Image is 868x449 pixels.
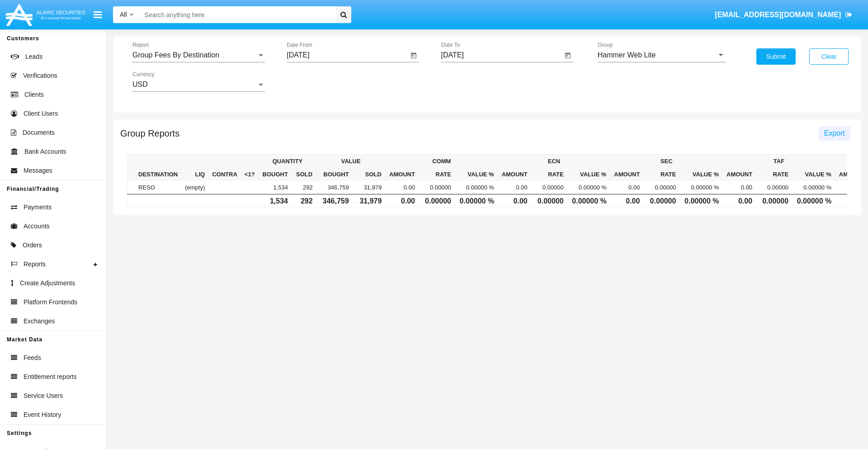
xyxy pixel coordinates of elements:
td: 0.00000 % [567,194,610,208]
th: RATE [756,168,792,181]
td: 0.00000 % [679,194,722,208]
td: 0.00000 [531,181,567,194]
span: [EMAIL_ADDRESS][DOMAIN_NAME] [715,11,841,19]
th: AMOUNT [723,168,756,181]
td: 0.00000 % [679,181,722,194]
span: Group Fees By Destination [132,51,219,59]
span: Leads [25,52,42,61]
td: 0.00000 % [455,194,498,208]
td: 1,534 [259,181,292,194]
th: AMOUNT [498,168,531,181]
td: 0.00000 [756,181,792,194]
td: 0.00000 [643,194,679,208]
th: SEC [610,155,723,168]
button: Clear [809,48,849,65]
td: RESO [135,181,181,194]
th: Sold [292,168,316,181]
td: 0.00000 [643,181,679,194]
td: 0.00 [385,181,419,194]
td: 0.00 [723,181,756,194]
span: Feeds [24,353,41,363]
th: VALUE % [567,168,610,181]
td: 0.00 [498,181,531,194]
span: Exchanges [24,317,55,326]
a: [EMAIL_ADDRESS][DOMAIN_NAME] [711,2,857,28]
td: 0.00000 [419,194,455,208]
td: 0.00000 % [792,194,835,208]
span: Orders [23,241,42,250]
td: 0.00000 % [455,181,498,194]
td: 0.00000 [756,194,792,208]
th: RATE [531,168,567,181]
input: Search [140,6,333,23]
button: Export [819,126,850,141]
td: 31,979 [353,194,386,208]
td: 31,979 [353,181,386,194]
th: TAF [723,155,835,168]
span: USD [132,80,148,88]
td: 0.00000 % [567,181,610,194]
td: 0.00 [723,194,756,208]
span: Entitlement reports [24,372,77,382]
td: 346,759 [316,194,353,208]
td: 292 [292,194,316,208]
th: AMOUNT [610,168,644,181]
td: 292 [292,181,316,194]
td: 0.00 [498,194,531,208]
th: CONTRA [208,155,241,181]
td: 0.00 [385,194,419,208]
th: ECN [498,155,610,168]
span: Service Users [24,391,63,401]
th: QUANTITY [259,155,316,168]
h5: Group Reports [120,130,179,137]
span: Verifications [23,71,57,80]
span: Client Users [24,109,58,118]
span: Accounts [24,222,50,231]
a: All [113,10,140,19]
td: (empty) [181,181,208,194]
th: VALUE % [792,168,835,181]
span: Platform Frontends [24,298,77,307]
td: 0.00000 [531,194,567,208]
th: AMOUNT [385,168,419,181]
th: LIQ [181,155,208,181]
span: Create Adjustments [20,279,75,288]
td: 0.00 [610,181,644,194]
th: Bought [259,168,292,181]
th: VALUE % [679,168,722,181]
span: Payments [24,203,52,212]
th: RATE [419,168,455,181]
button: Submit [756,48,796,65]
th: Bought [316,168,353,181]
th: DESTINATION [135,155,181,181]
button: Open calendar [408,50,419,61]
th: COMM [385,155,498,168]
span: All [120,11,127,18]
td: 0.00000 % [792,181,835,194]
span: Event History [24,410,61,420]
span: Reports [24,260,46,269]
th: Sold [353,168,386,181]
td: 0.00000 [419,181,455,194]
span: Bank Accounts [24,147,66,156]
span: Clients [24,90,44,99]
th: VALUE % [455,168,498,181]
span: Export [824,129,845,137]
th: RATE [643,168,679,181]
button: Open calendar [562,50,573,61]
th: <1? [241,155,259,181]
th: VALUE [316,155,386,168]
td: 0.00 [610,194,644,208]
td: 1,534 [259,194,292,208]
span: Documents [23,128,55,137]
td: 346,759 [316,181,353,194]
img: Logo image [5,1,87,28]
span: Messages [24,166,52,175]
